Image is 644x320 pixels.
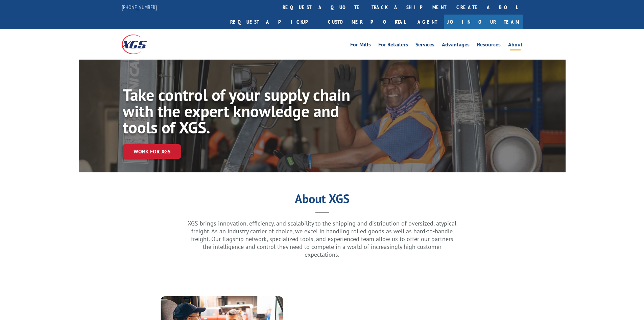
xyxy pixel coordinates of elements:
h1: About XGS [79,194,566,207]
h1: Take control of your supply chain with the expert knowledge and tools of XGS. [123,87,352,139]
a: Advantages [442,42,470,49]
a: About [508,42,523,49]
a: Request a pickup [225,15,323,29]
a: Work for XGS [123,144,181,159]
a: Agent [411,15,444,29]
p: XGS brings innovation, efficiency, and scalability to the shipping and distribution of oversized,... [187,219,457,258]
a: Resources [477,42,501,49]
a: [PHONE_NUMBER] [122,4,157,10]
a: For Retailers [378,42,408,49]
a: Customer Portal [323,15,411,29]
a: Services [415,42,434,49]
a: For Mills [350,42,371,49]
a: Join Our Team [444,15,523,29]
